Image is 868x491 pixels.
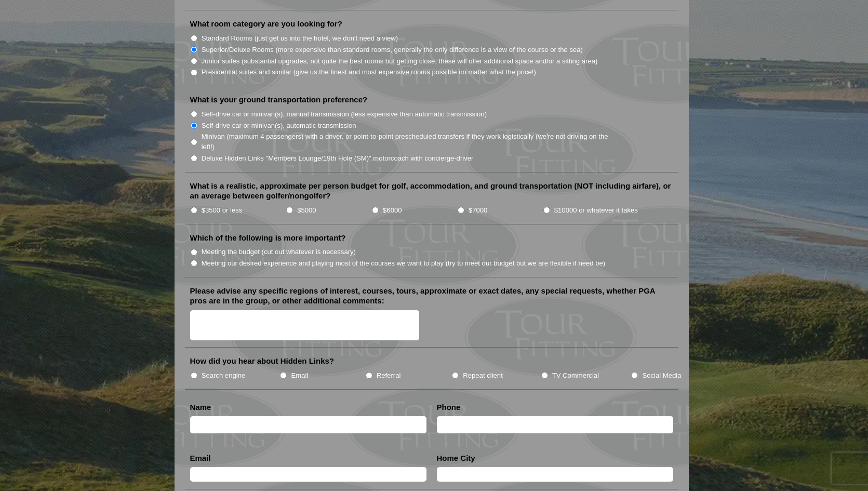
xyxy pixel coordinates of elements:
label: Self-drive car or minivan(s), automatic transmission [202,121,356,131]
label: Deluxe Hidden Links "Members Lounge/19th Hole (SM)" motorcoach with concierge-driver [202,153,474,164]
label: Please advise any specific regions of interest, courses, tours, approximate or exact dates, any s... [190,286,673,306]
label: $3500 or less [202,205,243,216]
label: Meeting the budget (cut out whatever is necessary) [202,247,356,257]
label: Presidential suites and similar (give us the finest and most expensive rooms possible no matter w... [202,67,536,77]
label: Referral [377,370,401,381]
label: Standard Rooms (just get us into the hotel, we don't need a view) [202,33,398,44]
label: Which of the following is more important? [190,233,346,243]
label: Email [291,370,308,381]
label: TV Commercial [552,370,599,381]
label: How did you hear about Hidden Links? [190,356,335,366]
label: What room category are you looking for? [190,19,342,29]
label: Minivan (maximum 4 passengers) with a driver, or point-to-point prescheduled transfers if they wo... [202,131,619,152]
label: Social Media [642,370,681,381]
label: Self-drive car or minivan(s), manual transmission (less expensive than automatic transmission) [202,109,487,120]
label: $6000 [383,205,402,216]
label: Home City [437,453,475,463]
label: Superior/Deluxe Rooms (more expensive than standard rooms, generally the only difference is a vie... [202,45,583,55]
label: Junior suites (substantial upgrades, not quite the best rooms but getting close, these will offer... [202,56,598,67]
label: $7000 [469,205,487,216]
label: What is your ground transportation preference? [190,95,368,105]
label: Phone [437,402,461,413]
label: Email [190,453,211,463]
label: Meeting our desired experience and playing most of the courses we want to play (try to meet our b... [202,258,606,269]
label: Repeat client [463,370,503,381]
label: $5000 [297,205,316,216]
label: What is a realistic, approximate per person budget for golf, accommodation, and ground transporta... [190,181,673,201]
label: Name [190,402,211,413]
label: Search engine [202,370,246,381]
label: $10000 or whatever it takes [554,205,638,216]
